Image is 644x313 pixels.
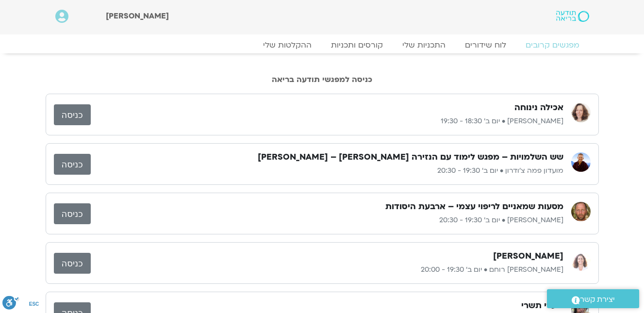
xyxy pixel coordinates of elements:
a: כניסה [54,253,91,274]
h3: אכילה נינוחה [514,102,563,114]
span: יצירת קשר [580,293,615,306]
img: תומר פיין [571,202,591,221]
p: [PERSON_NAME] רוחם • יום ב׳ 19:30 - 20:00 [91,264,563,276]
h3: שערי תשרי [521,300,563,312]
h3: שש השלמויות – מפגש לימוד עם הנזירה [PERSON_NAME] – [PERSON_NAME] [258,151,563,163]
img: אורנה סמלסון רוחם [571,251,591,271]
h3: מסעות שמאניים לריפוי עצמי – ארבעת היסודות [385,201,563,213]
img: נעמה כהן [571,103,591,122]
p: [PERSON_NAME] • יום ב׳ 19:30 - 20:30 [91,214,563,226]
a: כניסה [54,154,91,175]
span: [PERSON_NAME] [106,11,169,21]
a: לוח שידורים [455,40,516,50]
a: כניסה [54,203,91,224]
a: התכניות שלי [393,40,455,50]
nav: Menu [55,40,589,50]
h3: [PERSON_NAME] [493,250,563,262]
p: מועדון פמה צ'ודרון • יום ב׳ 19:30 - 20:30 [91,165,563,177]
img: מועדון פמה צ'ודרון [571,152,591,172]
a: יצירת קשר [547,289,639,308]
h2: כניסה למפגשי תודעה בריאה [46,75,599,84]
a: ההקלטות שלי [253,40,321,50]
a: כניסה [54,104,91,125]
a: קורסים ותכניות [321,40,393,50]
a: מפגשים קרובים [516,40,589,50]
p: [PERSON_NAME] • יום ב׳ 18:30 - 19:30 [91,115,563,127]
